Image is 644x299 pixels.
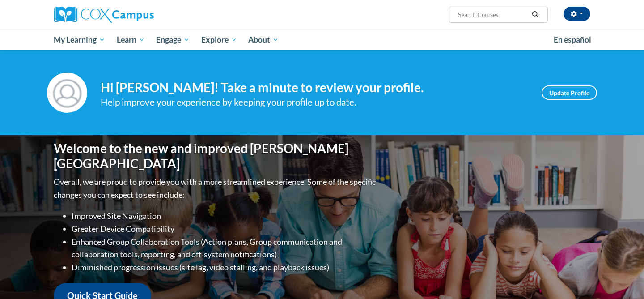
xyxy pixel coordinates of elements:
[548,30,597,49] a: En español
[101,95,528,110] div: Help improve your experience by keeping your profile up to date.
[156,34,190,45] span: Engage
[48,30,111,50] a: My Learning
[54,141,378,171] h1: Welcome to the new and improved [PERSON_NAME][GEOGRAPHIC_DATA]
[47,73,87,113] img: Profile Image
[40,30,604,50] div: Main menu
[248,34,279,45] span: About
[563,7,590,21] button: Account Settings
[195,30,243,50] a: Explore
[111,30,151,50] a: Learn
[150,30,195,50] a: Engage
[101,80,528,95] h4: Hi [PERSON_NAME]! Take a minute to review your profile.
[72,261,378,274] li: Diminished progression issues (site lag, video stalling, and playback issues)
[542,85,597,100] a: Update Profile
[54,34,105,45] span: My Learning
[608,263,637,292] iframe: Button to launch messaging window
[201,34,237,45] span: Explore
[54,7,224,23] a: Cox Campus
[54,175,378,201] p: Overall, we are proud to provide you with a more streamlined experience. Some of the specific cha...
[529,9,542,20] button: Search
[243,30,285,50] a: About
[72,209,378,222] li: Improved Site Navigation
[72,222,378,235] li: Greater Device Compatibility
[554,35,591,44] span: En español
[72,235,378,261] li: Enhanced Group Collaboration Tools (Action plans, Group communication and collaboration tools, re...
[54,7,154,23] img: Cox Campus
[457,9,529,20] input: Search Courses
[117,34,145,45] span: Learn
